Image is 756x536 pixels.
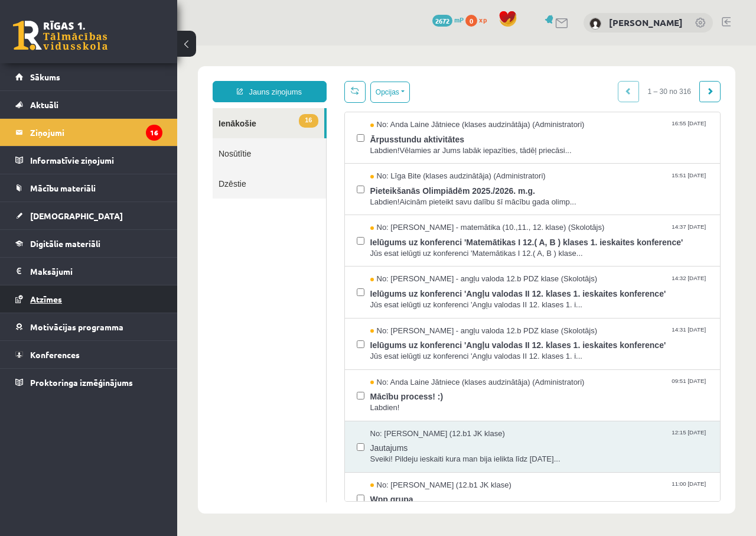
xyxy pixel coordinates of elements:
[193,383,328,394] span: No: [PERSON_NAME] (12.b1 JK klase)
[193,74,408,85] span: No: Anda Laine Jātniece (klases audzinātāja) (Administratori)
[193,254,532,265] span: Jūs esat ielūgti uz konferenci 'Angļu valodas II 12. klases 1. i...
[30,349,80,360] span: Konferences
[15,230,162,257] a: Digitālie materiāli
[35,93,149,123] a: Nosūtītie
[146,125,162,141] i: 16
[30,321,123,332] span: Motivācijas programma
[193,125,532,162] a: No: Līga Bite (klases audzinātāja) (Administratori) 15:51 [DATE] Pieteikšanās Olimpiādēm 2025./20...
[30,147,162,174] legend: Informatīvie ziņojumi
[15,174,162,202] a: Mācību materiāli
[193,228,421,239] span: No: [PERSON_NAME] - angļu valoda 12.b PDZ klase (Skolotājs)
[494,125,531,134] span: 15:51 [DATE]
[122,69,141,82] span: 16
[193,239,532,254] span: Ielūgums uz konferenci 'Angļu valodas II 12. klases 1. ieskaites konference'
[454,15,464,24] span: mP
[193,332,532,368] a: No: Anda Laine Jātniece (klases audzinātāja) (Administratori) 09:51 [DATE] Mācību process! :) Lab...
[15,91,162,118] a: Aktuāli
[193,306,532,317] span: Jūs esat ielūgti uz konferenci 'Angļu valodas II 12. klases 1. i...
[15,119,162,146] a: Ziņojumi16
[193,408,532,420] span: Sveiki! Pildeju ieskaiti kura man bija ielikta līdz [DATE]...
[193,445,532,460] span: Wpp grupa
[15,258,162,285] a: Maksājumi
[15,285,162,313] a: Atzīmes
[193,434,532,471] a: No: [PERSON_NAME] (12.b1 JK klase) 11:00 [DATE] Wpp grupa
[193,188,532,203] span: Ielūgums uz konferenci 'Matemātikas I 12.( A, B ) klases 1. ieskaites konference'
[432,15,464,24] a: 2672 mP
[193,36,233,57] button: Opcijas
[494,74,531,83] span: 16:55 [DATE]
[193,151,532,163] span: Labdien!Aicinām pieteikt savu dalību šī mācību gada olimp...
[30,210,123,221] span: [DEMOGRAPHIC_DATA]
[15,63,162,90] a: Sākums
[193,137,532,151] span: Pieteikšanās Olimpiādēm 2025./2026. m.g.
[494,434,531,443] span: 11:00 [DATE]
[30,72,60,82] span: Sākums
[193,125,369,137] span: No: Līga Bite (klases audzinātāja) (Administratori)
[494,228,531,237] span: 14:32 [DATE]
[193,203,532,214] span: Jūs esat ielūgti uz konferenci 'Matemātikas I 12.( A, B ) klase...
[13,21,107,50] a: Rīgas 1. Tālmācības vidusskola
[30,99,58,110] span: Aktuāli
[193,228,532,265] a: No: [PERSON_NAME] - angļu valoda 12.b PDZ klase (Skolotājs) 14:32 [DATE] Ielūgums uz konferenci '...
[193,342,532,357] span: Mācību process! :)
[35,35,149,57] a: Jauns ziņojums
[193,434,334,446] span: No: [PERSON_NAME] (12.b1 JK klase)
[30,183,96,193] span: Mācību materiāli
[494,280,531,289] span: 14:31 [DATE]
[432,15,452,27] span: 2672
[479,15,487,24] span: xp
[465,15,477,27] span: 0
[15,202,162,229] a: [DEMOGRAPHIC_DATA]
[193,280,421,291] span: No: [PERSON_NAME] - angļu valoda 12.b PDZ klase (Skolotājs)
[494,177,531,186] span: 14:37 [DATE]
[193,74,532,111] a: No: Anda Laine Jātniece (klases audzinātāja) (Administratori) 16:55 [DATE] Ārpusstundu aktivitāte...
[193,280,532,317] a: No: [PERSON_NAME] - angļu valoda 12.b PDZ klase (Skolotājs) 14:31 [DATE] Ielūgums uz konferenci '...
[30,294,62,304] span: Atzīmes
[193,85,532,100] span: Ārpusstundu aktivitātes
[15,341,162,368] a: Konferences
[193,332,408,343] span: No: Anda Laine Jātniece (klases audzinātāja) (Administratori)
[494,332,531,340] span: 09:51 [DATE]
[30,258,162,285] legend: Maksājumi
[15,369,162,396] a: Proktoringa izmēģinājums
[193,177,428,188] span: No: [PERSON_NAME] - matemātika (10.,11., 12. klase) (Skolotājs)
[35,123,149,153] a: Dzēstie
[193,394,532,408] span: Jautajums
[35,63,147,93] a: 16Ienākošie
[494,383,531,392] span: 12:15 [DATE]
[30,238,100,249] span: Digitālie materiāli
[30,119,162,146] legend: Ziņojumi
[462,35,523,57] span: 1 – 30 no 316
[193,357,532,368] span: Labdien!
[589,18,601,30] img: Alise Bandeniece
[15,313,162,340] a: Motivācijas programma
[193,291,532,306] span: Ielūgums uz konferenci 'Angļu valodas II 12. klases 1. ieskaites konference'
[193,177,532,213] a: No: [PERSON_NAME] - matemātika (10.,11., 12. klase) (Skolotājs) 14:37 [DATE] Ielūgums uz konferen...
[15,147,162,174] a: Informatīvie ziņojumi
[609,17,683,28] a: [PERSON_NAME]
[193,383,532,420] a: No: [PERSON_NAME] (12.b1 JK klase) 12:15 [DATE] Jautajums Sveiki! Pildeju ieskaiti kura man bija ...
[30,377,133,388] span: Proktoringa izmēģinājums
[193,100,532,111] span: Labdien!Vēlamies ar Jums labāk iepazīties, tādēļ priecāsi...
[465,15,493,24] a: 0 xp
